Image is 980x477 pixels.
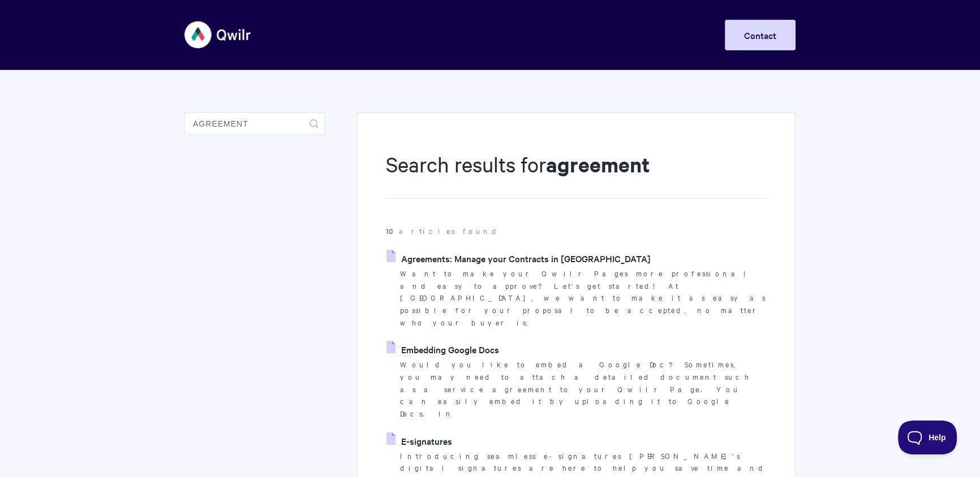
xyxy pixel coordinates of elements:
h1: Search results for [386,150,767,199]
iframe: Toggle Customer Support [898,420,957,454]
p: articles found [386,225,767,237]
strong: agreement [546,150,650,178]
a: E-signatures [386,432,452,449]
input: Search [184,112,325,135]
a: Contact [725,20,796,50]
p: Would you like to embed a Google Doc? Sometimes, you may need to attach a detailed document such ... [400,358,767,420]
a: Embedding Google Docs [386,341,499,358]
strong: 10 [386,226,399,236]
img: Qwilr Help Center [184,14,252,56]
a: Agreements: Manage your Contracts in [GEOGRAPHIC_DATA] [386,250,651,267]
p: Want to make your Qwilr Pages more professional and easy to approve? Let's get started! At [GEOGR... [400,267,767,329]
